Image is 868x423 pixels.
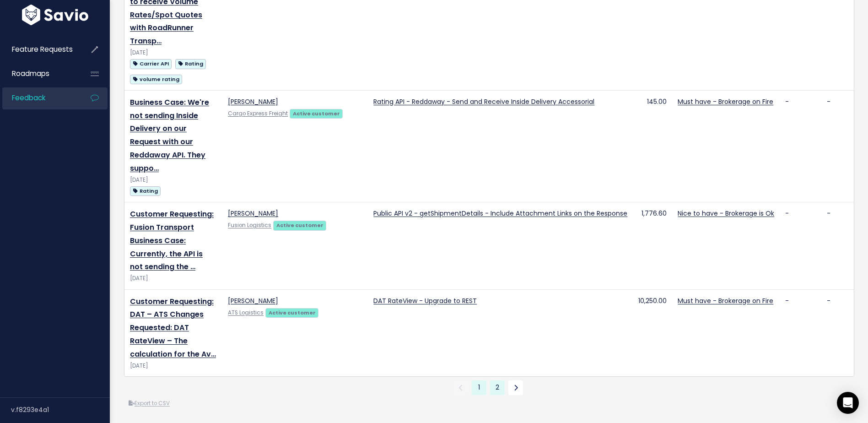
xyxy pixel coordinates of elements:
td: - [780,289,821,376]
a: Rating [175,58,206,69]
a: ATS Logistics [228,309,264,316]
span: Rating [130,186,161,196]
a: Rating [130,185,161,196]
span: 1 [472,380,486,395]
a: Business Case: We're not sending Inside Delivery on our Request with our Reddaway API. They suppo… [130,97,209,174]
a: [PERSON_NAME] [228,209,278,218]
td: - [780,90,821,202]
td: 1,776.60 [633,202,672,289]
a: Public API v2 - getShipmentDetails - Include Attachment Links on the Response [373,209,627,218]
div: Open Intercom Messenger [837,392,859,414]
a: [PERSON_NAME] [228,97,278,106]
img: logo-white.9d6f32f41409.svg [20,5,91,25]
a: Feedback [2,87,76,108]
a: Active customer [265,308,318,317]
div: [DATE] [130,274,217,283]
td: - [780,202,821,289]
a: Feature Requests [2,39,76,60]
a: 2 [490,380,505,395]
strong: Active customer [269,309,316,316]
a: volume rating [130,73,182,85]
span: Rating [175,59,206,69]
a: Fusion Logistics [228,222,271,229]
div: [DATE] [130,175,217,185]
span: volume rating [130,75,182,84]
a: Carrier API [130,58,172,69]
td: 10,250.00 [633,289,672,376]
a: Customer Requesting: Fusion Transport Business Case: Currently, the API is not sending the … [130,209,214,272]
a: [PERSON_NAME] [228,296,278,305]
a: Nice to have - Brokerage is Ok [678,209,774,218]
a: Must have - Brokerage on Fire [678,97,773,106]
div: [DATE] [130,48,217,58]
a: Roadmaps [2,63,76,84]
span: Feature Requests [12,44,73,54]
strong: Active customer [293,110,340,117]
a: Rating API - Reddaway - Send and Receive Inside Delivery Accessorial [373,97,594,106]
div: v.f8293e4a1 [11,398,110,422]
a: Export to CSV [129,400,170,407]
a: Must have - Brokerage on Fire [678,296,773,305]
a: Active customer [273,220,326,229]
a: DAT RateView - Upgrade to REST [373,296,477,305]
a: Customer Requesting: DAT – ATS Changes Requested: DAT RateView – The calculation for the Av… [130,296,216,359]
span: Roadmaps [12,69,49,78]
div: [DATE] [130,361,217,371]
td: 145.00 [633,90,672,202]
span: Feedback [12,93,45,103]
span: Carrier API [130,59,172,69]
a: Active customer [290,108,343,118]
strong: Active customer [276,222,323,229]
a: Cargo Express Freight [228,110,288,117]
